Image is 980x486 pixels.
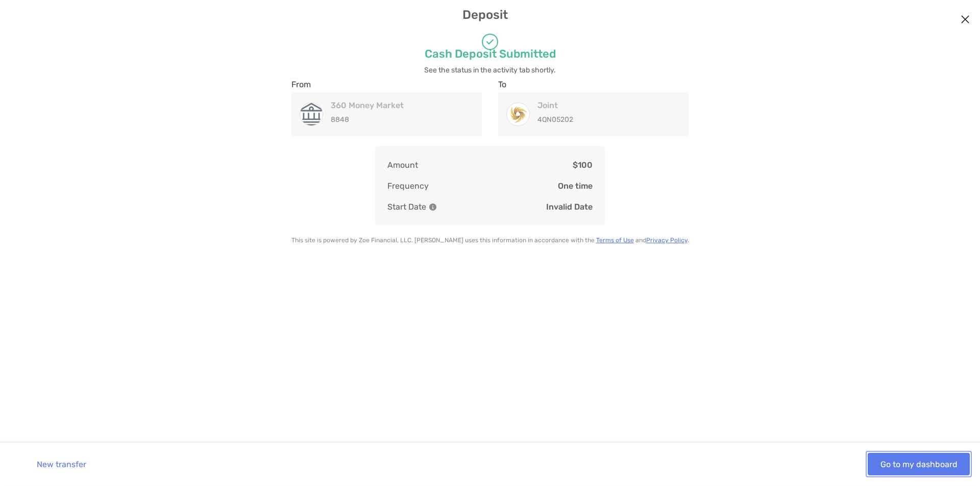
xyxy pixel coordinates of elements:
[868,453,970,475] button: Go to my dashboard
[558,180,593,192] p: One time
[291,237,689,244] p: This site is powered by Zoe Financial, LLC. [PERSON_NAME] uses this information in accordance wit...
[546,200,593,213] p: Invalid Date
[387,200,436,213] p: Start Date
[10,453,112,475] button: New transfer
[573,159,593,171] p: $100
[596,237,634,244] a: Terms of Use
[958,12,973,28] button: Close modal
[291,80,311,89] label: From
[537,113,670,126] p: 4QN05202
[291,47,689,61] h4: Cash Deposit Submitted
[537,100,670,110] h4: Joint
[387,180,429,192] p: Frequency
[331,100,463,110] h4: 360 Money Market
[646,237,688,244] a: Privacy Policy
[498,80,506,89] label: To
[9,8,971,22] h4: Deposit
[300,103,323,125] img: 360 Money Market
[387,159,418,171] p: Amount
[429,203,436,211] img: Information Icon
[331,113,463,126] p: 8848
[291,66,689,74] h6: See the status in the activity tab shortly.
[507,104,529,125] img: Joint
